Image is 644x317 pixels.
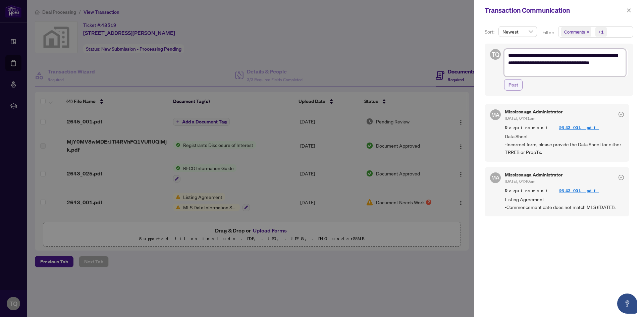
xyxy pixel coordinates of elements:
span: Data Sheet -Incorrect form, please provide the Data Sheet for either TRREB or PropTx. [505,133,624,156]
span: close [627,8,631,13]
span: check-circle [619,175,624,180]
span: check-circle [619,112,624,117]
p: Sort: [485,28,496,36]
span: [DATE], 04:41pm [505,116,535,121]
span: Comments [564,29,585,35]
h5: Mississauga Administrator [505,109,562,114]
span: MA [491,173,499,181]
span: [DATE], 04:40pm [505,179,535,184]
span: MA [491,111,499,119]
a: 2643_001.pdf [559,188,599,194]
span: Comments [561,27,591,37]
span: TQ [492,50,499,59]
span: Newest [502,27,533,37]
span: close [586,30,590,34]
span: Post [508,80,518,90]
p: Filter: [542,29,555,36]
button: Open asap [617,294,637,314]
div: +1 [598,29,604,35]
span: Listing Agreement -Commencement date does not match MLS ([DATE]). [505,196,624,211]
button: Post [504,79,523,91]
a: 2643_001.pdf [559,125,599,130]
span: Requirement - [505,124,624,131]
h5: Mississauga Administrator [505,172,562,177]
div: Transaction Communication [485,5,625,15]
span: Requirement - [505,188,624,194]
